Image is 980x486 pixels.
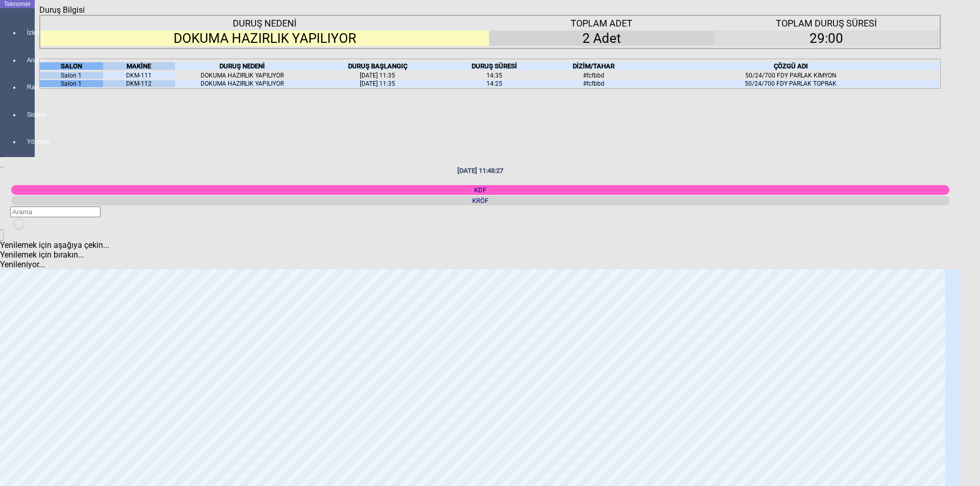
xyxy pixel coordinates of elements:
div: DURUŞ NEDENİ [40,18,489,29]
div: DURUŞ NEDENİ [175,62,310,70]
div: MAKİNE [103,62,175,70]
div: 29:00 [714,31,939,46]
div: TOPLAM DURUŞ SÜRESİ [714,18,939,29]
div: TOPLAM ADET [489,18,714,29]
div: DKM-111 [103,72,175,79]
div: Salon 1 [40,72,103,79]
div: 50/24/700 FDY PARLAK TOPRAK [643,80,939,87]
div: DOKUMA HAZIRLIK YAPILIYOR [175,72,310,79]
div: Duruş Bilgisi [39,5,89,15]
div: DOKUMA HAZIRLIK YAPILIYOR [175,80,310,87]
div: ÇÖZGÜ ADI [643,62,939,70]
div: DİZİM/TAHAR [544,62,643,70]
div: DURUŞ BAŞLANGIÇ [310,62,445,70]
div: [DATE] 11:35 [310,80,445,87]
div: #fcfbbd [544,80,643,87]
div: DURUŞ SÜRESİ [445,62,544,70]
div: DOKUMA HAZIRLIK YAPILIYOR [40,31,489,46]
div: [DATE] 11:35 [310,72,445,79]
div: Salon 1 [40,80,103,87]
div: 2 Adet [489,31,714,46]
div: DKM-112 [103,80,175,87]
div: #fcfbbd [544,72,643,79]
div: 14:25 [445,80,544,87]
div: 14:35 [445,72,544,79]
div: SALON [40,62,103,70]
div: 50/24/700 FDY PARLAK KİMYON [643,72,939,79]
